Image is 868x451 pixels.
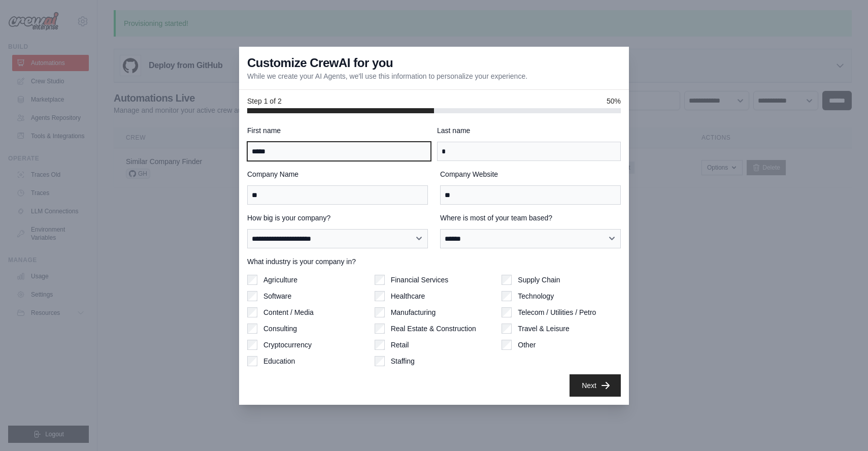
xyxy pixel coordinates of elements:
[263,307,314,317] label: Content / Media
[518,291,554,301] label: Technology
[263,291,291,301] label: Software
[391,291,425,301] label: Healthcare
[247,213,428,223] label: How big is your company?
[263,340,312,350] label: Cryptocurrency
[247,256,621,267] label: What industry is your company in?
[518,307,596,317] label: Telecom / Utilities / Petro
[263,275,297,285] label: Agriculture
[247,71,527,81] p: While we create your AI Agents, we'll use this information to personalize your experience.
[263,356,295,366] label: Education
[437,125,621,136] label: Last name
[570,374,621,397] button: Next
[440,213,621,223] label: Where is most of your team based?
[518,340,536,350] label: Other
[247,55,393,71] h3: Customize CrewAI for you
[518,324,569,334] label: Travel & Leisure
[263,324,297,334] label: Consulting
[247,169,428,179] label: Company Name
[391,356,415,366] label: Staffing
[391,324,476,334] label: Real Estate & Construction
[518,275,560,285] label: Supply Chain
[247,125,431,136] label: First name
[440,169,621,179] label: Company Website
[607,96,621,106] span: 50%
[391,340,409,350] label: Retail
[247,96,282,106] span: Step 1 of 2
[391,275,449,285] label: Financial Services
[391,307,436,317] label: Manufacturing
